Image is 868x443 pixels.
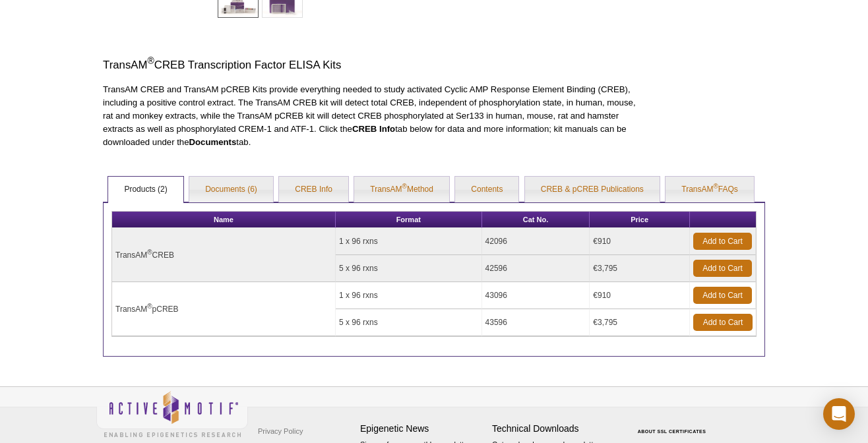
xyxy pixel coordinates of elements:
[147,249,152,256] sup: ®
[147,303,152,310] sup: ®
[352,124,395,134] strong: CREB Info
[482,309,590,336] td: 43596
[590,255,690,282] td: €3,795
[112,212,336,228] th: Name
[455,177,518,203] a: Contents
[336,228,482,255] td: 1 x 96 rxns
[96,387,248,440] img: Active Motif,
[279,177,348,203] a: CREB Info
[666,177,754,203] a: TransAM®FAQs
[112,228,336,282] td: TransAM CREB
[590,228,690,255] td: €910
[693,314,753,331] a: Add to Cart
[112,282,336,336] td: TransAM pCREB
[482,255,590,282] td: 42596
[492,423,617,434] h4: Technical Downloads
[103,83,640,149] p: TransAM CREB and TransAM pCREB Kits provide everything needed to study activated Cyclic AMP Respo...
[354,177,449,203] a: TransAM®Method
[482,228,590,255] td: 42096
[525,177,660,203] a: CREB & pCREB Publications
[638,429,706,434] a: ABOUT SSL CERTIFICATES
[590,282,690,309] td: €910
[693,287,752,304] a: Add to Cart
[336,309,482,336] td: 5 x 96 rxns
[255,421,306,441] a: Privacy Policy
[624,410,723,439] table: Click to Verify - This site chose Symantec SSL for secure e-commerce and confidential communicati...
[590,309,690,336] td: €3,795
[360,423,485,434] h4: Epigenetic News
[189,177,273,203] a: Documents (6)
[336,282,482,309] td: 1 x 96 rxns
[693,233,752,250] a: Add to Cart
[147,56,154,67] sup: ®
[108,177,183,203] a: Products (2)
[693,260,752,277] a: Add to Cart
[590,212,690,228] th: Price
[103,57,640,73] h3: TransAM CREB Transcription Factor ELISA Kits
[189,137,237,147] strong: Documents
[482,282,590,309] td: 43096
[823,398,855,430] div: Open Intercom Messenger
[482,212,590,228] th: Cat No.
[336,255,482,282] td: 5 x 96 rxns
[713,183,718,190] sup: ®
[336,212,482,228] th: Format
[402,183,407,190] sup: ®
